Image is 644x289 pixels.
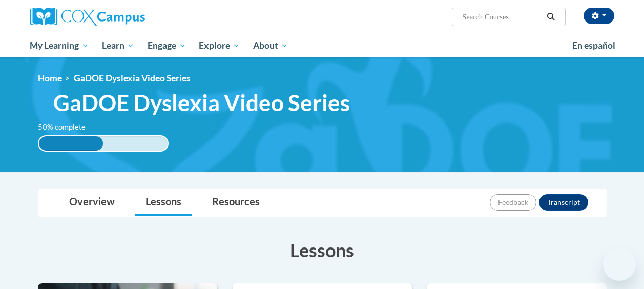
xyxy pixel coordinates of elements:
[38,237,607,263] h3: Lessons
[38,73,62,84] a: Home
[202,189,270,216] a: Resources
[30,39,89,52] span: My Learning
[566,35,622,56] a: En español
[95,34,141,57] a: Learn
[30,8,215,26] a: Cox Campus
[461,11,543,23] input: Search Courses
[246,34,295,57] a: About
[135,189,192,216] a: Lessons
[102,39,134,52] span: Learn
[74,73,191,84] span: GaDOE Dyslexia Video Series
[30,8,145,26] img: Cox Campus
[490,194,536,211] button: Feedback
[539,194,588,211] button: Transcript
[24,34,96,57] a: My Learning
[199,39,240,52] span: Explore
[23,34,622,57] div: Main menu
[53,89,350,116] span: GaDOE Dyslexia Video Series
[39,136,103,151] div: 50% complete
[253,39,288,52] span: About
[192,34,246,57] a: Explore
[603,248,636,281] iframe: Button to launch messaging window
[59,189,125,216] a: Overview
[141,34,193,57] a: Engage
[584,8,614,24] button: Account Settings
[572,40,615,51] span: En español
[543,11,558,23] button: Search
[38,121,97,133] label: 50% complete
[148,39,186,52] span: Engage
